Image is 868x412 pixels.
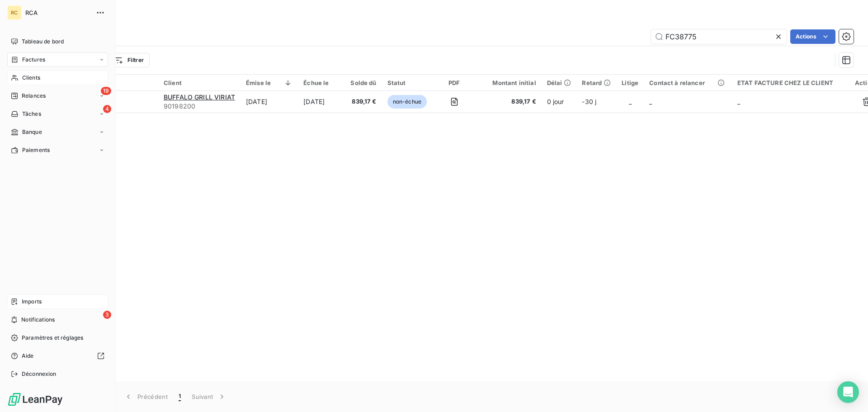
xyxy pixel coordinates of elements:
div: Retard [582,79,611,86]
div: Délai [547,79,571,86]
button: Précédent [118,387,173,406]
span: RCA [25,9,90,16]
input: Rechercher [651,29,787,44]
span: Déconnexion [22,370,57,378]
div: Statut [387,79,427,86]
div: Échue le [303,79,340,86]
span: Tableau de bord [22,38,64,46]
div: Litige [622,79,638,86]
span: 4 [103,105,111,113]
div: PDF [438,79,471,86]
span: non-échue [387,95,427,109]
span: 839,17 € [350,97,376,106]
span: 1 [179,392,181,401]
span: Paiements [22,146,50,154]
span: 19 [101,87,111,95]
button: Filtrer [108,53,150,67]
span: -30 j [582,98,596,105]
div: Contact à relancer [649,79,726,86]
img: Logo LeanPay [7,392,63,407]
td: [DATE] [241,91,298,113]
td: [DATE] [298,91,345,113]
span: Banque [22,128,42,136]
span: 90198200 [164,102,235,111]
div: ETAT FACTURE CHEZ LE CLIENT [737,79,844,86]
span: BUFFALO GRILL VIRIAT [164,93,235,101]
button: Actions [790,29,835,44]
span: Imports [22,298,42,306]
span: Tâches [22,110,41,118]
span: Notifications [21,316,55,324]
span: _ [737,98,740,105]
div: Solde dû [350,79,376,86]
td: 0 jour [542,91,577,113]
div: Montant initial [481,79,536,86]
div: Open Intercom Messenger [837,381,859,403]
div: Émise le [246,79,292,86]
span: Relances [22,92,46,100]
a: Aide [7,349,108,363]
button: Suivant [186,387,232,406]
span: Factures [22,56,45,64]
span: 839,17 € [481,97,536,106]
span: Paramètres et réglages [22,334,83,342]
div: Client [164,79,235,86]
button: 1 [173,387,186,406]
span: _ [649,98,652,105]
span: _ [629,98,632,105]
div: RC [7,5,22,20]
span: Clients [22,74,40,82]
span: 3 [103,311,111,319]
span: Aide [22,352,34,360]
